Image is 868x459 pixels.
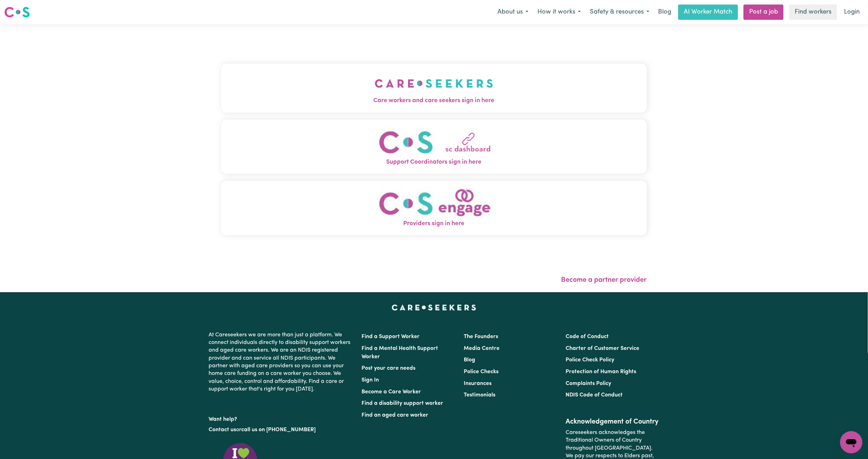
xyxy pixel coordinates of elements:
a: Police Check Policy [566,357,614,363]
p: At Careseekers we are more than just a platform. We connect individuals directly to disability su... [209,328,354,396]
a: Become a Care Worker [362,389,421,395]
h2: Acknowledgement of Country [566,418,659,426]
a: Post a job [744,5,784,20]
button: Support Coordinators sign in here [221,120,647,174]
a: NDIS Code of Conduct [566,392,623,398]
a: Testimonials [464,392,495,398]
a: Media Centre [464,346,500,351]
span: Providers sign in here [221,219,647,228]
a: AI Worker Match [678,5,738,20]
a: Careseekers home page [392,305,476,310]
img: Careseekers logo [4,6,30,18]
a: Protection of Human Rights [566,369,636,375]
button: How it works [533,5,585,19]
button: Providers sign in here [221,181,647,235]
a: Login [840,5,864,20]
a: Complaints Policy [566,381,611,386]
p: or [209,423,354,436]
button: About us [493,5,533,19]
a: call us on [PHONE_NUMBER] [242,427,316,433]
a: Police Checks [464,369,498,375]
a: Find workers [789,5,837,20]
p: Want help? [209,413,354,423]
button: Safety & resources [585,5,654,19]
a: Insurances [464,381,492,386]
a: Become a partner provider [561,277,647,284]
a: Find a Support Worker [362,334,420,339]
a: Find a disability support worker [362,401,444,406]
a: Code of Conduct [566,334,609,339]
iframe: Button to launch messaging window, conversation in progress [840,431,862,453]
a: Careseekers logo [4,4,30,20]
a: Charter of Customer Service [566,346,639,351]
a: Contact us [209,427,236,433]
a: Blog [464,357,475,363]
a: Find a Mental Health Support Worker [362,346,438,360]
a: Post your care needs [362,366,416,371]
a: The Founders [464,334,498,339]
span: Support Coordinators sign in here [221,158,647,167]
a: Blog [654,5,675,20]
a: Find an aged care worker [362,412,429,418]
a: Sign In [362,377,379,383]
button: Care workers and care seekers sign in here [221,64,647,112]
span: Care workers and care seekers sign in here [221,96,647,105]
